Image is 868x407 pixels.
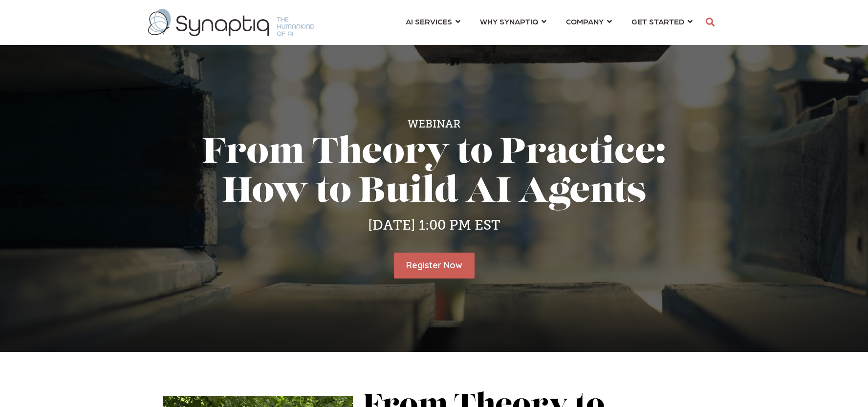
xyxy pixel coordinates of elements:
[396,5,702,40] nav: menu
[480,12,546,30] a: WHY SYNAPTIQ
[163,135,705,212] h1: From Theory to Practice: How to Build AI Agents
[480,15,538,28] span: WHY SYNAPTIQ
[163,217,705,234] h4: [DATE] 1:00 PM EST
[631,12,693,30] a: GET STARTED
[566,12,612,30] a: COMPANY
[163,118,705,130] h5: Webinar
[406,12,460,30] a: AI SERVICES
[148,9,314,36] img: synaptiq logo-1
[406,15,452,28] span: AI SERVICES
[394,253,475,278] a: Register Now
[631,15,684,28] span: GET STARTED
[566,15,604,28] span: COMPANY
